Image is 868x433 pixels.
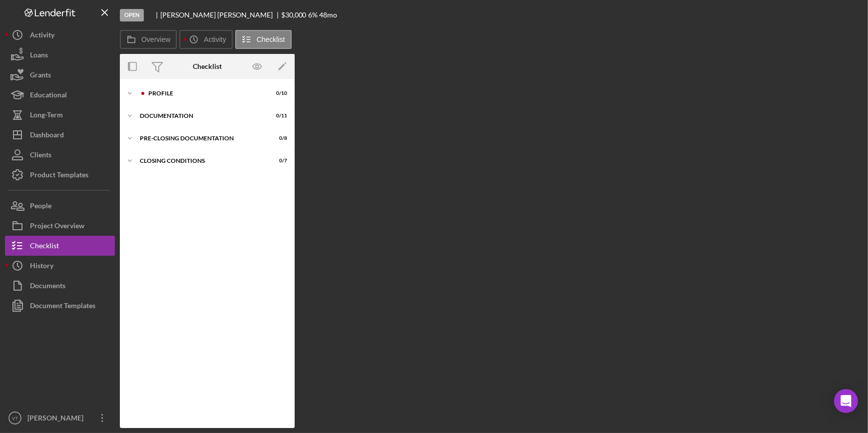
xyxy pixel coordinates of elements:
div: Closing Conditions [140,158,262,164]
button: Educational [5,85,115,105]
div: People [30,196,51,218]
button: Clients [5,145,115,165]
button: Documents [5,276,115,296]
label: Checklist [257,35,285,43]
div: History [30,256,53,278]
div: 6 % [308,11,318,19]
div: Loans [30,45,48,67]
button: VT[PERSON_NAME] [5,408,115,428]
div: Checklist [30,236,59,258]
button: Product Templates [5,165,115,185]
div: Long-Term [30,105,63,127]
button: Dashboard [5,125,115,145]
div: Educational [30,85,67,107]
button: Document Templates [5,296,115,316]
button: Checklist [5,236,115,256]
div: Clients [30,145,51,167]
div: 0 / 8 [269,135,287,141]
div: Documents [30,276,65,298]
button: Long-Term [5,105,115,125]
button: Loans [5,45,115,65]
label: Activity [204,35,226,43]
button: Activity [179,30,232,49]
div: Project Overview [30,216,84,238]
div: Open [120,9,144,21]
div: Product Templates [30,165,88,187]
div: 0 / 7 [269,158,287,164]
div: [PERSON_NAME] [PERSON_NAME] [160,11,281,19]
div: [PERSON_NAME] [25,408,90,431]
button: Grants [5,65,115,85]
div: Documentation [140,113,262,119]
button: History [5,256,115,276]
div: Checklist [193,62,222,70]
div: Activity [30,25,54,47]
div: Pre-Closing Documentation [140,135,262,141]
label: Overview [141,35,170,43]
div: Grants [30,65,51,87]
button: Activity [5,25,115,45]
div: Dashboard [30,125,64,147]
button: Checklist [235,30,292,49]
text: VT [12,416,18,421]
div: Document Templates [30,296,95,318]
div: 48 mo [319,11,337,19]
div: Profile [148,90,262,96]
div: Open Intercom Messenger [834,389,858,413]
div: 0 / 11 [269,113,287,119]
button: Overview [120,30,177,49]
button: People [5,196,115,216]
div: 0 / 10 [269,90,287,96]
button: Project Overview [5,216,115,236]
span: $30,000 [281,10,307,19]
